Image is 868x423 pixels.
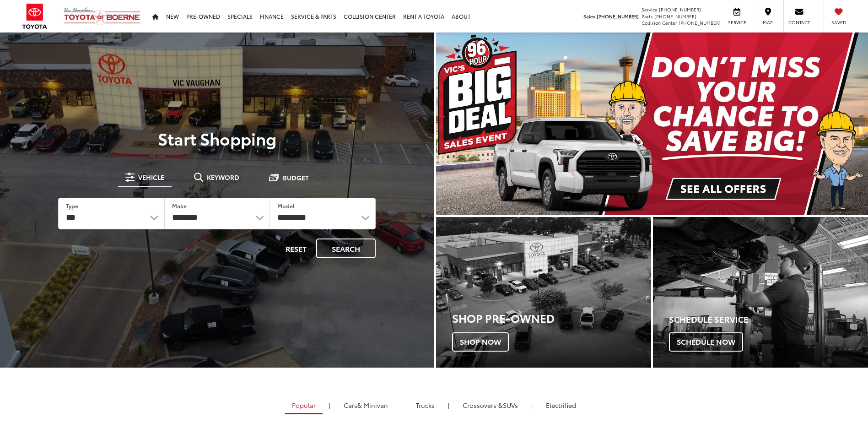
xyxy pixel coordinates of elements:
[642,6,658,13] span: Service
[337,397,395,413] a: Cars
[207,174,239,180] span: Keyword
[63,7,141,26] img: Vic Vaughan Toyota of Boerne
[436,217,651,368] div: Toyota
[285,397,323,414] a: Popular
[583,13,595,20] span: Sales
[316,239,376,258] button: Search
[597,13,639,20] span: [PHONE_NUMBER]
[446,401,452,410] li: |
[357,401,388,410] span: & Minivan
[642,13,653,20] span: Parts
[456,397,525,413] a: SUVs
[277,202,295,210] label: Model
[436,217,651,368] a: Shop Pre-Owned Shop Now
[452,332,509,352] span: Shop Now
[727,19,747,26] span: Service
[327,401,333,410] li: |
[38,129,396,147] p: Start Shopping
[283,174,309,181] span: Budget
[452,312,651,324] h3: Shop Pre-Owned
[172,202,187,210] label: Make
[642,19,677,26] span: Collision Center
[529,401,535,410] li: |
[829,19,849,26] span: Saved
[399,401,405,410] li: |
[788,19,810,26] span: Contact
[669,315,868,324] h4: Schedule Service
[654,13,696,20] span: [PHONE_NUMBER]
[653,217,868,368] a: Schedule Service Schedule Now
[278,239,314,258] button: Reset
[659,6,701,13] span: [PHONE_NUMBER]
[138,174,164,180] span: Vehicle
[758,19,778,26] span: Map
[66,202,78,210] label: Type
[463,401,503,410] span: Crossovers &
[653,217,868,368] div: Toyota
[539,397,583,413] a: Electrified
[669,332,743,352] span: Schedule Now
[409,397,442,413] a: Trucks
[679,19,721,26] span: [PHONE_NUMBER]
